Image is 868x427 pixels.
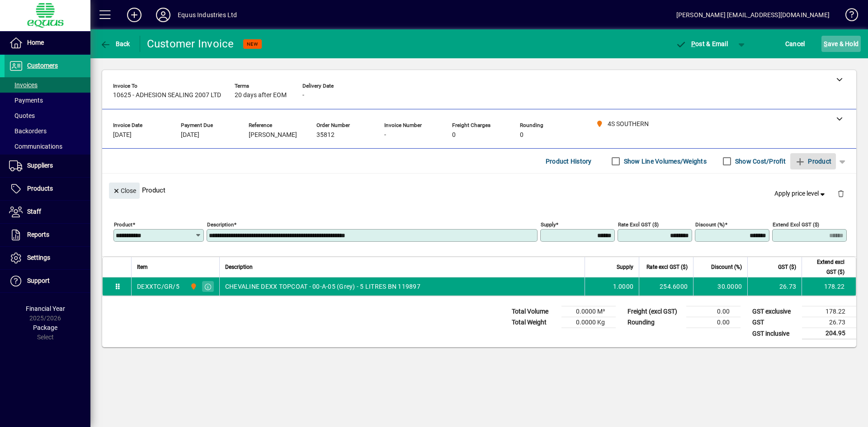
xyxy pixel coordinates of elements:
span: Home [27,39,44,46]
span: ost & Email [675,40,728,47]
td: 26.73 [802,317,856,328]
td: 178.22 [802,306,856,317]
a: Home [5,32,90,54]
span: Staff [27,208,41,215]
div: 254.6000 [645,282,688,291]
span: Support [27,277,50,284]
span: [DATE] [113,131,132,139]
a: Communications [5,139,90,154]
span: 1.0000 [613,282,634,291]
span: GST ($) [778,262,796,272]
td: Total Weight [507,317,561,328]
span: 4S SOUTHERN [188,282,198,291]
span: Item [137,262,148,272]
span: S [824,40,827,47]
span: Customers [27,62,58,69]
a: Invoices [5,77,90,93]
span: [PERSON_NAME] [249,131,297,139]
span: CHEVALINE DEXX TOPCOAT - 00-A-05 (Grey) - 5 LITRES BN 119897 [225,282,420,291]
button: Add [120,7,149,23]
span: Products [27,185,53,192]
td: 178.22 [802,277,856,296]
td: 204.95 [802,328,856,339]
mat-label: Description [207,221,234,228]
a: Staff [5,201,90,223]
span: Settings [27,254,50,261]
mat-label: Rate excl GST ($) [618,221,659,228]
a: Reports [5,224,90,246]
td: GST exclusive [748,306,802,317]
span: Backorders [9,127,47,135]
mat-label: Discount (%) [695,221,725,228]
a: Settings [5,247,90,269]
button: Close [109,183,140,199]
div: [PERSON_NAME] [EMAIL_ADDRESS][DOMAIN_NAME] [676,8,830,22]
mat-label: Supply [541,221,556,228]
span: Product History [546,154,592,169]
span: Description [225,262,253,272]
a: Quotes [5,108,90,123]
td: Freight (excl GST) [623,306,686,317]
span: Back [100,40,130,47]
span: NEW [247,41,258,47]
label: Show Cost/Profit [733,157,786,166]
span: 35812 [316,131,335,139]
span: Financial Year [26,305,65,312]
span: Invoices [9,81,38,89]
span: - [384,131,386,139]
app-page-header-button: Close [107,186,142,194]
div: Product [102,174,856,206]
span: Suppliers [27,162,53,169]
button: Profile [149,7,178,23]
app-page-header-button: Back [90,36,140,52]
span: Apply price level [774,189,827,198]
a: Knowledge Base [839,2,857,31]
span: 10625 - ADHESION SEALING 2007 LTD [113,92,221,99]
button: Save & Hold [821,36,861,52]
div: Equus Industries Ltd [178,8,237,22]
td: GST [748,317,802,328]
span: Package [33,324,57,331]
span: Quotes [9,112,35,119]
mat-label: Extend excl GST ($) [773,221,819,228]
td: 0.0000 M³ [561,306,616,317]
button: Apply price level [771,186,830,202]
span: 0 [520,131,524,139]
span: Extend excl GST ($) [807,257,844,277]
a: Payments [5,93,90,108]
span: - [302,92,304,99]
a: Backorders [5,123,90,139]
a: Products [5,178,90,200]
span: Close [113,183,136,198]
a: Support [5,270,90,292]
td: GST inclusive [748,328,802,339]
button: Product History [542,153,595,169]
td: Rounding [623,317,686,328]
div: Customer Invoice [147,37,234,51]
td: 0.0000 Kg [561,317,616,328]
td: 0.00 [686,306,741,317]
span: Reports [27,231,49,238]
div: DEXXTC/GR/5 [137,282,179,291]
span: P [691,40,695,47]
button: Post & Email [671,36,732,52]
td: 26.73 [747,277,802,296]
span: ave & Hold [824,37,859,51]
span: [DATE] [181,131,199,139]
button: Delete [830,183,852,204]
span: Supply [617,262,633,272]
td: Total Volume [507,306,561,317]
button: Cancel [783,36,807,52]
td: 0.00 [686,317,741,328]
app-page-header-button: Delete [830,189,852,197]
span: Rate excl GST ($) [646,262,688,272]
label: Show Line Volumes/Weights [622,157,707,166]
span: Communications [9,143,62,150]
span: Discount (%) [711,262,742,272]
a: Suppliers [5,155,90,177]
span: 20 days after EOM [235,92,287,99]
span: 0 [452,131,456,139]
span: Cancel [785,37,805,51]
button: Product [790,153,836,169]
span: Payments [9,97,43,104]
